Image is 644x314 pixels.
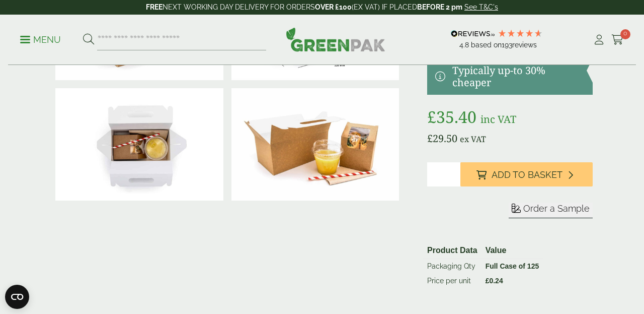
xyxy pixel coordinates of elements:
[486,277,503,285] bdi: 0.24
[20,34,61,44] a: Menu
[427,106,476,128] bdi: 35.40
[460,162,593,186] button: Add to Basket
[492,169,562,180] span: Add to Basket
[611,32,624,47] a: 0
[498,29,543,38] div: 4.8 Stars
[486,262,539,270] strong: Full Case of 125
[512,41,537,49] span: reviews
[20,34,61,46] p: Menu
[481,242,543,259] th: Value
[486,277,490,285] span: £
[460,134,486,145] span: ex VAT
[471,41,502,49] span: Based on
[55,88,223,200] img: IMG_5927 (Large)
[427,106,436,128] span: £
[464,3,498,11] a: See T&C's
[593,35,605,45] i: My Account
[146,3,163,11] strong: FREE
[523,203,590,214] span: Order a Sample
[231,88,399,200] img: IMG_5936 (Large)
[509,203,593,218] button: Order a Sample
[459,41,471,49] span: 4.8
[5,285,29,309] button: Open CMP widget
[315,3,352,11] strong: OVER £100
[417,3,462,11] strong: BEFORE 2 pm
[423,259,481,274] td: Packaging Qty
[427,132,433,145] span: £
[423,274,481,288] td: Price per unit
[620,29,630,39] span: 0
[611,35,624,45] i: Cart
[480,112,516,126] span: inc VAT
[502,41,512,49] span: 193
[451,30,495,37] img: REVIEWS.io
[286,27,385,51] img: GreenPak Supplies
[423,242,481,259] th: Product Data
[427,132,457,145] bdi: 29.50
